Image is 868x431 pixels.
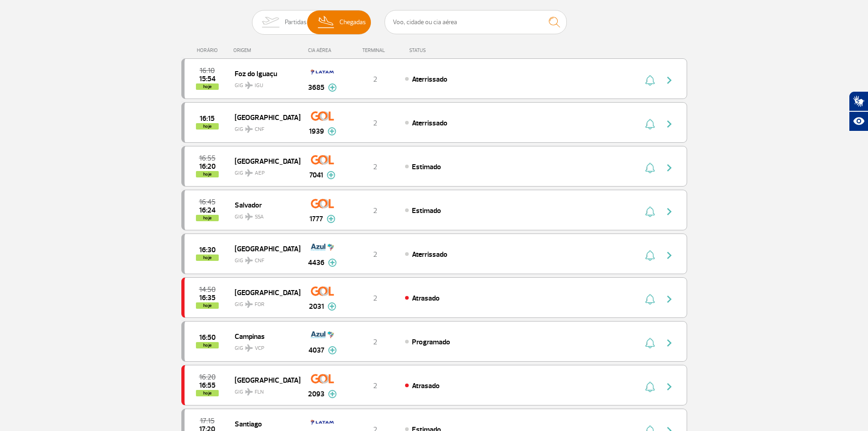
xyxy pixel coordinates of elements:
[412,338,450,347] span: Programado
[245,388,253,395] img: destiny_airplane.svg
[196,302,219,309] span: hoje
[235,164,293,177] span: GIG
[664,250,675,261] img: seta-direita-painel-voo.svg
[664,119,675,130] img: seta-direita-painel-voo.svg
[309,301,324,312] span: 2031
[328,83,337,92] img: mais-info-painel-voo.svg
[328,390,337,398] img: mais-info-painel-voo.svg
[339,10,366,34] span: Chegadas
[255,213,264,221] span: SSA
[200,115,215,122] span: 2025-08-26 16:15:00
[255,344,264,353] span: VCP
[373,119,377,128] span: 2
[245,82,253,89] img: destiny_airplane.svg
[235,111,293,123] span: [GEOGRAPHIC_DATA]
[300,47,345,53] div: CIA AÉREA
[385,10,567,34] input: Voo, cidade ou cia aérea
[199,295,216,301] span: 2025-08-26 16:35:00
[245,344,253,352] img: destiny_airplane.svg
[373,294,377,303] span: 2
[373,250,377,259] span: 2
[412,75,447,84] span: Aterrissado
[664,338,675,348] img: seta-direita-painel-voo.svg
[196,83,219,90] span: hoje
[664,162,675,173] img: seta-direita-painel-voo.svg
[199,286,216,293] span: 2025-08-26 14:50:00
[196,254,219,261] span: hoje
[235,296,293,309] span: GIG
[235,286,293,298] span: [GEOGRAPHIC_DATA]
[196,390,219,396] span: hoje
[233,47,300,53] div: ORIGEM
[235,243,293,254] span: [GEOGRAPHIC_DATA]
[235,374,293,386] span: [GEOGRAPHIC_DATA]
[256,10,285,34] img: slider-embarque
[645,75,655,86] img: sino-painel-voo.svg
[196,171,219,177] span: hoje
[645,119,655,130] img: sino-painel-voo.svg
[309,126,324,137] span: 1939
[235,199,293,211] span: Salvador
[199,207,216,213] span: 2025-08-26 16:24:00
[308,345,324,356] span: 4037
[849,91,868,111] button: Abrir tradutor de língua de sinais.
[235,330,293,342] span: Campinas
[373,75,377,84] span: 2
[196,215,219,221] span: hoje
[327,215,335,223] img: mais-info-painel-voo.svg
[405,47,479,53] div: STATUS
[199,163,216,170] span: 2025-08-26 16:20:00
[255,82,263,90] span: IGU
[308,389,324,400] span: 2093
[664,75,675,86] img: seta-direita-painel-voo.svg
[235,208,293,221] span: GIG
[645,162,655,173] img: sino-painel-voo.svg
[199,76,216,82] span: 2025-08-26 15:54:00
[245,213,253,220] img: destiny_airplane.svg
[255,301,264,309] span: FOR
[255,125,264,134] span: CNF
[196,342,219,348] span: hoje
[373,206,377,215] span: 2
[412,206,441,215] span: Estimado
[645,338,655,348] img: sino-painel-voo.svg
[200,418,215,424] span: 2025-08-26 17:15:00
[327,171,335,179] img: mais-info-painel-voo.svg
[235,252,293,265] span: GIG
[328,302,336,311] img: mais-info-painel-voo.svg
[412,119,447,128] span: Aterrissado
[235,383,293,396] span: GIG
[664,206,675,217] img: seta-direita-painel-voo.svg
[235,339,293,353] span: GIG
[199,247,216,253] span: 2025-08-26 16:30:00
[645,250,655,261] img: sino-painel-voo.svg
[308,257,324,268] span: 4436
[373,338,377,347] span: 2
[184,47,234,53] div: HORÁRIO
[245,257,253,264] img: destiny_airplane.svg
[245,301,253,308] img: destiny_airplane.svg
[373,381,377,390] span: 2
[196,123,219,130] span: hoje
[345,47,405,53] div: TERMINAL
[245,169,253,177] img: destiny_airplane.svg
[309,213,323,224] span: 1777
[849,91,868,131] div: Plugin de acessibilidade da Hand Talk.
[235,68,293,79] span: Foz do Iguaçu
[255,388,264,396] span: FLN
[328,259,337,267] img: mais-info-painel-voo.svg
[412,294,440,303] span: Atrasado
[255,257,264,265] span: CNF
[245,125,253,133] img: destiny_airplane.svg
[235,120,293,134] span: GIG
[199,199,216,205] span: 2025-08-26 16:45:00
[645,381,655,392] img: sino-painel-voo.svg
[328,346,337,354] img: mais-info-painel-voo.svg
[235,418,293,430] span: Santiago
[200,68,215,74] span: 2025-08-26 16:10:00
[664,294,675,305] img: seta-direita-painel-voo.svg
[373,162,377,171] span: 2
[849,111,868,131] button: Abrir recursos assistivos.
[199,155,216,161] span: 2025-08-26 16:55:00
[285,10,307,34] span: Partidas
